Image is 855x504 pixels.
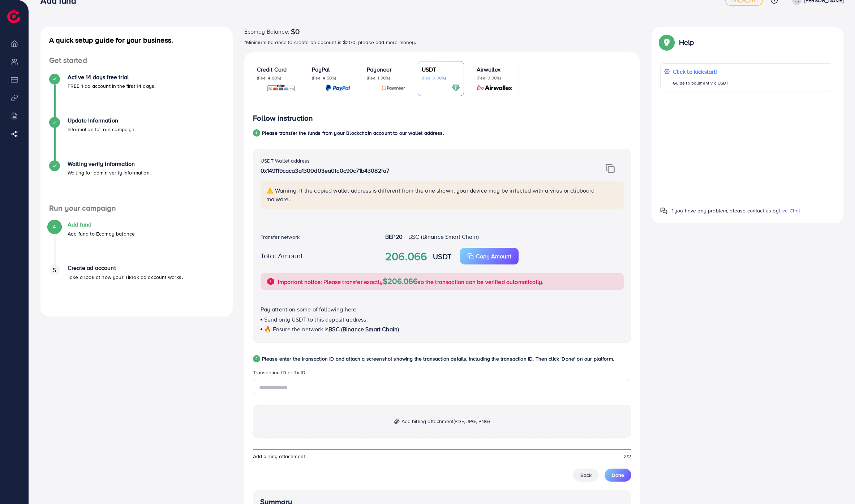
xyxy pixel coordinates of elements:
[367,75,405,81] p: (Fee: 1.00%)
[779,207,800,214] span: Live Chat
[261,250,303,261] label: Total Amount
[385,249,427,264] strong: 206.066
[253,114,313,123] h4: Follow instruction
[40,36,233,44] h4: A quick setup guide for your business.
[312,65,350,74] p: PayPal
[7,10,20,23] img: logo
[612,471,624,479] span: Done
[291,27,300,36] span: $0
[580,471,592,479] span: Back
[422,75,460,81] p: (Fee: 0.00%)
[433,251,451,262] strong: USDT
[408,233,479,241] span: BSC (Binance Smart Chain)
[670,207,779,214] span: If you have any problem, please contact us by
[53,223,56,231] span: 4
[474,84,515,92] img: card
[253,453,305,460] span: Add billing attachment
[68,273,183,281] p: Take a look at how your TikTok ad account works.
[477,75,515,81] p: (Fee: 0.00%)
[244,27,289,36] span: Ecomdy Balance:
[383,275,418,287] span: $206.066
[606,164,615,173] img: img
[261,315,624,324] p: Send only USDT to this deposit address.
[253,355,260,362] div: 2
[68,160,151,167] h4: Waiting verify information
[68,221,135,228] h4: Add fund
[261,166,561,175] p: 0x149119caca3a1300d03ea0fc0c90c71b43082fa7
[328,325,399,333] span: BSC (Binance Smart Chain)
[660,207,667,215] img: Popup guide
[68,74,155,81] h4: Active 14 days free trial
[278,277,544,286] p: Important notice: Please transfer exactly so the transaction can be verified automatically.
[40,221,233,264] li: Add fund
[262,129,444,137] p: Please transfer the funds from your Blockchain account to our wallet address.
[40,160,233,204] li: Waiting verify information
[266,277,275,286] img: alert
[253,129,260,137] div: 1
[385,233,403,241] strong: BEP20
[253,369,631,379] legend: Transaction ID or Tx ID
[266,186,619,203] p: ⚠️ Warning: If the copied wallet address is different from the one shown, your device may be infe...
[573,469,599,482] button: Back
[68,264,183,271] h4: Create ad account
[264,325,329,333] span: 🔥 Ensure the network is
[40,56,233,65] h4: Get started
[68,125,136,134] p: Information for run campaign.
[673,79,729,87] p: Guide to payment via USDT
[68,168,151,177] p: Waiting for admin verify information.
[244,38,640,47] p: *Minimum balance to create an account is $200, please add more money.
[679,38,694,47] p: Help
[53,266,56,274] span: 5
[381,84,405,92] img: card
[261,157,310,164] label: USDT Wallet address
[624,453,631,460] span: 2/2
[452,84,460,92] img: card
[394,418,400,425] img: img
[312,75,350,81] p: (Fee: 4.50%)
[262,354,614,363] p: Please enter the transaction ID and attach a screenshot showing the transaction details, includin...
[401,417,490,426] span: Add billing attachment
[261,305,624,314] p: Pay attention some of following here:
[824,471,850,499] iframe: Chat
[257,65,295,74] p: Credit Card
[267,84,295,92] img: card
[40,74,233,117] li: Active 14 days free trial
[40,264,233,308] li: Create ad account
[477,65,515,74] p: Airwallex
[68,229,135,238] p: Add fund to Ecomdy balance
[257,75,295,81] p: (Fee: 4.00%)
[40,204,233,213] h4: Run your campaign
[367,65,405,74] p: Payoneer
[261,233,300,241] label: Transfer network
[605,469,631,482] button: Done
[422,65,460,74] p: USDT
[460,248,519,264] button: Copy Amount
[673,67,729,76] p: Click to kickstart!
[660,36,673,49] img: Popup guide
[40,117,233,160] li: Update Information
[476,252,511,260] p: Copy Amount
[326,84,350,92] img: card
[68,117,136,124] h4: Update Information
[454,418,490,425] span: (PDF, JPG, PNG)
[68,82,155,90] p: FREE 1 ad account in the first 14 days.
